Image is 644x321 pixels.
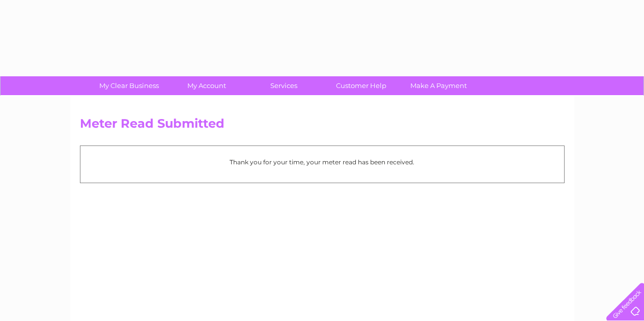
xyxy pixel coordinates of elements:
[319,76,403,95] a: Customer Help
[87,76,171,95] a: My Clear Business
[242,76,326,95] a: Services
[164,76,248,95] a: My Account
[86,157,559,167] p: Thank you for your time, your meter read has been received.
[80,116,565,136] h2: Meter Read Submitted
[397,76,481,95] a: Make A Payment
